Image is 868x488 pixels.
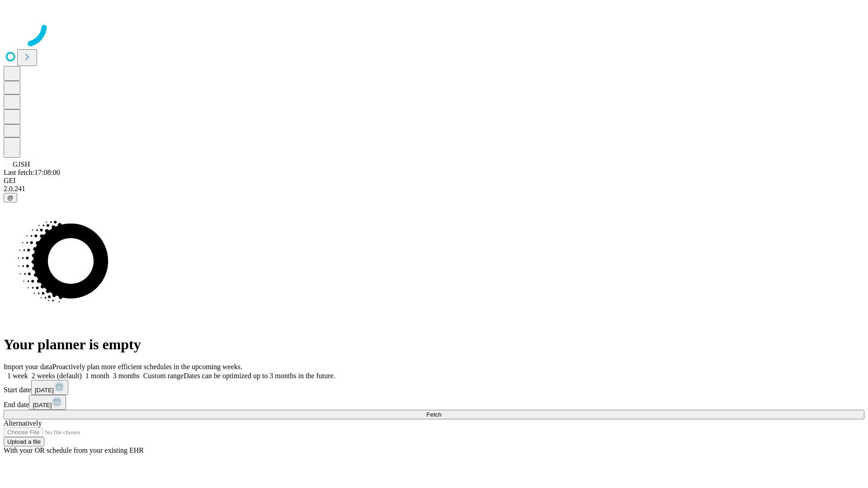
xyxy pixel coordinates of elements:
[4,363,52,371] span: Import your data
[4,177,864,185] div: GEI
[4,437,44,446] button: Upload a file
[4,169,60,176] span: Last fetch: 17:08:00
[113,372,140,380] span: 3 months
[4,446,144,454] span: With your OR schedule from your existing EHR
[85,372,109,380] span: 1 month
[4,193,17,202] button: @
[31,380,68,395] button: [DATE]
[35,387,54,394] span: [DATE]
[4,410,864,419] button: Fetch
[7,194,14,201] span: @
[7,372,28,380] span: 1 week
[32,372,82,380] span: 2 weeks (default)
[4,419,42,427] span: Alternatively
[426,411,441,418] span: Fetch
[4,185,864,193] div: 2.0.241
[13,160,30,168] span: GJSH
[143,372,184,380] span: Custom range
[184,372,335,380] span: Dates can be optimized up to 3 months in the future.
[52,363,242,371] span: Proactively plan more efficient schedules in the upcoming weeks.
[4,395,864,410] div: End date
[29,395,66,410] button: [DATE]
[4,380,864,395] div: Start date
[33,402,52,408] span: [DATE]
[4,336,864,353] h1: Your planner is empty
